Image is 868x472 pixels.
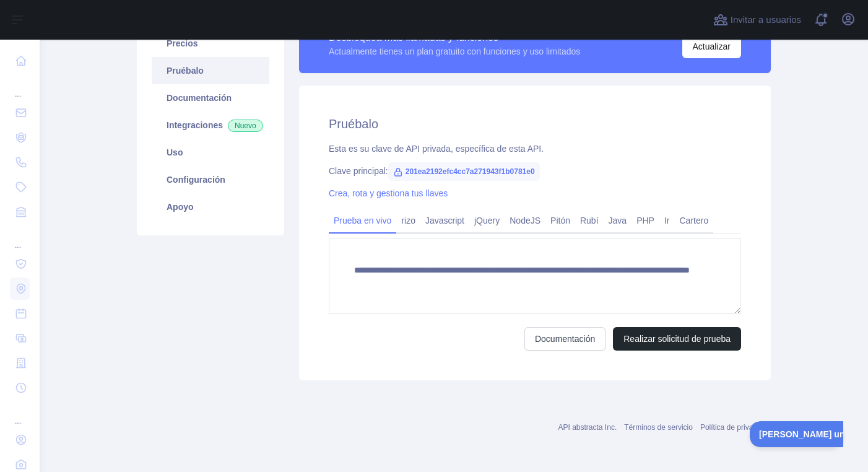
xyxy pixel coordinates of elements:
[329,45,580,58] div: Actualmente tienes un plan gratuito con funciones y uso limitados
[228,120,263,132] span: Nuevo
[152,139,269,166] a: Uso
[558,423,617,432] a: API abstracta Inc.
[152,84,269,111] a: Documentación
[505,211,545,230] a: NodeJS
[750,421,843,447] iframe: Toggle Customer Support
[329,211,396,230] a: Prueba en vivo
[329,165,741,177] div: Clave principal:
[624,423,693,432] a: Términos de servicio
[10,225,30,250] div: ...
[10,401,30,426] div: ...
[152,166,269,193] a: Configuración
[329,144,544,154] font: Esta es su clave de API privada, específica de esta API.
[545,211,575,230] a: Pitón
[731,13,801,27] span: Invitar a usuarios
[682,35,741,58] button: Actualizar
[604,211,632,230] a: Java
[524,327,605,351] a: Documentación
[152,57,269,84] a: Pruébalo
[329,188,448,198] a: Crea, rota y gestiona tus llaves
[700,423,771,432] a: Política de privacidad
[575,211,604,230] a: Rubí
[152,111,269,139] a: IntegracionesNuevo
[613,327,741,351] button: Realizar solicitud de prueba
[388,162,540,181] span: 201ea2192efc4cc7a271943f1b0781e0
[329,115,741,133] h2: Pruébalo
[420,211,469,230] a: Javascript
[396,211,420,230] a: rizo
[711,10,804,30] button: Invitar a usuarios
[659,211,675,230] a: Ir
[10,74,30,99] div: ...
[631,211,659,230] a: PHP
[152,30,269,57] a: Precios
[152,193,269,221] a: Apoyo
[674,211,713,230] a: Cartero
[469,211,505,230] a: jQuery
